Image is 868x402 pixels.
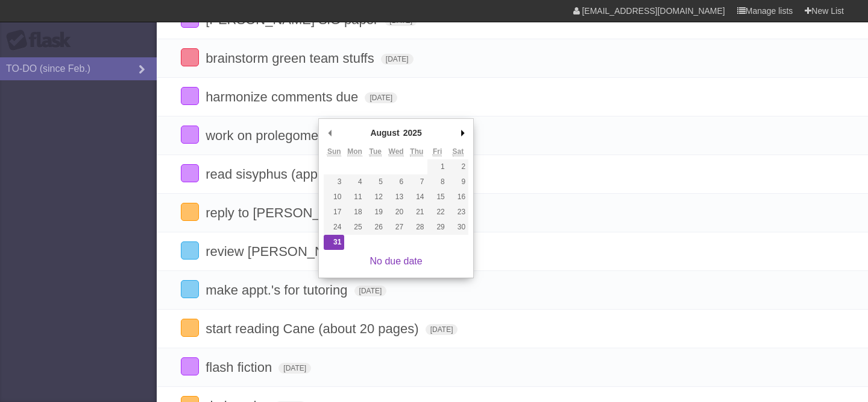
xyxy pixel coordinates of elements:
abbr: Saturday [453,147,464,156]
label: Done [181,280,199,298]
div: August [368,124,401,142]
span: work on prolegomenon [206,128,344,143]
button: 11 [344,190,365,205]
button: 6 [386,174,406,190]
abbr: Tuesday [370,147,382,156]
button: 20 [386,205,406,220]
abbr: Sunday [327,147,341,156]
button: 13 [386,190,406,205]
label: Done [181,319,199,337]
button: Next Month [456,124,468,142]
button: 2 [448,159,468,174]
button: 29 [427,220,448,235]
label: Done [181,48,199,66]
button: 25 [344,220,365,235]
div: Flask [6,30,78,51]
abbr: Thursday [410,147,423,156]
button: 5 [365,174,386,190]
label: Done [181,126,199,144]
button: 22 [427,205,448,220]
label: Done [181,241,199,260]
button: 23 [448,205,468,220]
button: 21 [406,205,427,220]
button: 18 [344,205,365,220]
button: Previous Month [324,124,336,142]
span: start reading Cane (about 20 pages) [206,321,421,336]
button: 19 [365,205,386,220]
label: Done [181,203,199,221]
span: make appt.'s for tutoring [206,282,350,298]
span: [DATE] [354,286,387,296]
abbr: Wednesday [389,147,404,156]
button: 8 [427,174,448,190]
label: Done [181,164,199,182]
button: 24 [324,220,344,235]
button: 30 [448,220,468,235]
button: 27 [386,220,406,235]
button: 31 [324,235,344,250]
button: 14 [406,190,427,205]
div: 2025 [401,124,424,142]
a: No due date [370,256,423,266]
button: 17 [324,205,344,220]
span: harmonize comments due [206,89,361,104]
span: [DATE] [381,54,414,65]
abbr: Friday [433,147,442,156]
button: 10 [324,190,344,205]
label: Done [181,357,199,375]
button: 9 [448,174,468,190]
span: brainstorm green team stuffs [206,51,377,66]
button: 3 [324,174,344,190]
button: 12 [365,190,386,205]
abbr: Monday [347,147,362,156]
button: 15 [427,190,448,205]
button: 4 [344,174,365,190]
button: 1 [427,159,448,174]
label: Done [181,87,199,105]
span: [DATE] [365,92,397,103]
span: [DATE] [278,363,311,374]
button: 26 [365,220,386,235]
button: 7 [406,174,427,190]
span: [DATE] [426,324,458,335]
span: review [PERSON_NAME]'s paper [206,244,406,259]
button: 28 [406,220,427,235]
span: reply to [PERSON_NAME] [206,205,365,220]
span: read sisyphus (appendix first?) [206,167,389,182]
span: flash fiction [206,360,275,375]
button: 16 [448,190,468,205]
